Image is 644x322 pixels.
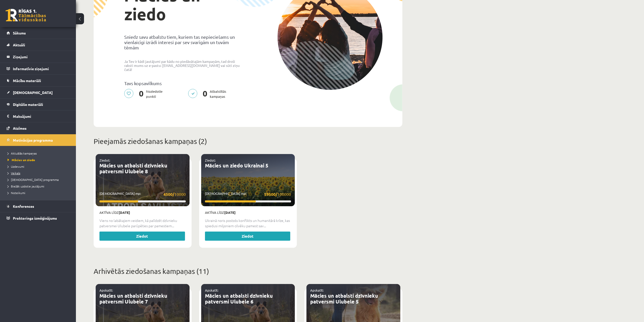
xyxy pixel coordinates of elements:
span: Aktuāli [13,43,25,47]
a: [DEMOGRAPHIC_DATA] programma [8,177,71,182]
a: Informatīvie ziņojumi [7,63,70,74]
span: Atzīmes [13,126,27,130]
a: Apskatīt: [99,288,113,292]
a: Mācies un atbalsti dzīvnieku patversmi Ulubele 8 [99,162,167,175]
p: Pieejamās ziedošanas kampaņas (2) [94,136,402,147]
span: [DEMOGRAPHIC_DATA] programma [8,178,59,182]
a: Sākums [7,27,70,39]
a: Ziedot: [99,158,110,162]
a: Ziedot [99,232,185,241]
p: Aktīva līdz [205,210,291,215]
p: Tavs kopsavilkums [124,81,244,86]
a: Atzīmes [7,122,70,134]
span: Uzdevumi [8,164,24,168]
p: Noziedotie punkti [124,89,165,99]
a: Maksājumi [7,110,70,122]
a: Digitālie materiāli [7,99,70,110]
a: Mācies un ziedo [8,158,71,162]
a: Mācies un atbalsti dzīvnieku patversmi Ulubele 5 [310,292,378,305]
span: Aktuālās kampaņas [8,151,37,155]
a: Ziedot [205,232,290,241]
a: Mācību materiāli [7,75,70,86]
span: 10000 [163,191,186,197]
a: Uzdevumi [8,164,71,169]
p: Aktīva līdz [99,210,186,215]
p: Ja Tev ir kādi jautājumi par kādu no piedāvātajām kampaņām, tad droši raksti mums uz e-pastu: [EM... [124,59,244,71]
a: Aktuālās kampaņas [8,151,71,156]
span: [DEMOGRAPHIC_DATA] [13,90,53,95]
strong: [DATE] [224,210,236,215]
a: Apskatīt: [205,288,218,292]
p: Viens no labākajiem veidiem, kā palīdzēt dzīvnieku patversmei Ulubele parūpēties par pamestiem... [99,218,186,229]
span: Veikals [8,171,20,175]
a: Veikals [8,171,71,175]
p: Ukrainā noris postošs konflikts un humanitārā krīze, kas spiedusi miljoniem cilvēku pamest sav... [205,218,291,229]
p: Sniedz savu atbalstu tiem, kuriem tas nepieciešams un vienlaicīgi izrādi interesi par sev svarīgā... [124,34,244,50]
span: Mācies un ziedo [8,158,35,162]
a: Mācies un atbalsti dzīvnieku patversmi Ulubele 7 [99,292,167,305]
p: Atbalstītās kampaņas [188,89,229,99]
strong: 4500/ [163,192,174,197]
legend: Informatīvie ziņojumi [13,63,70,74]
legend: Ziņojumi [13,51,70,63]
a: Ziedot: [205,158,216,162]
a: Ziņojumi [7,51,70,63]
a: Noteikumi [8,191,71,195]
p: [DEMOGRAPHIC_DATA] mp: [205,191,291,197]
a: Apskatīt: [310,288,324,292]
span: Mācību materiāli [13,78,41,83]
span: Digitālie materiāli [13,102,43,107]
a: Rīgas 1. Tālmācības vidusskola [6,9,46,22]
p: [DEMOGRAPHIC_DATA] mp: [99,191,186,197]
a: Motivācijas programma [7,134,70,146]
strong: [DATE] [119,210,130,215]
a: Konferences [7,200,70,212]
a: Mācies un ziedo Ukrainai 5 [205,162,268,169]
span: Biežāk uzdotie jautājumi [8,184,44,188]
span: 0 [200,89,210,99]
a: Mācies un atbalsti dzīvnieku patversmi Ulubele 6 [205,292,273,305]
strong: 59500/ [264,192,277,197]
span: Konferences [13,204,34,209]
a: [DEMOGRAPHIC_DATA] [7,87,70,98]
span: Sākums [13,31,26,35]
span: Proktoringa izmēģinājums [13,216,57,220]
span: Motivācijas programma [13,138,53,142]
a: Aktuāli [7,39,70,51]
a: Proktoringa izmēģinājums [7,212,70,224]
a: Biežāk uzdotie jautājumi [8,184,71,188]
p: Arhivētās ziedošanas kampaņas (11) [94,266,402,277]
span: 0 [136,89,146,99]
span: Noteikumi [8,191,25,195]
span: 100000 [264,191,291,197]
legend: Maksājumi [13,110,70,122]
